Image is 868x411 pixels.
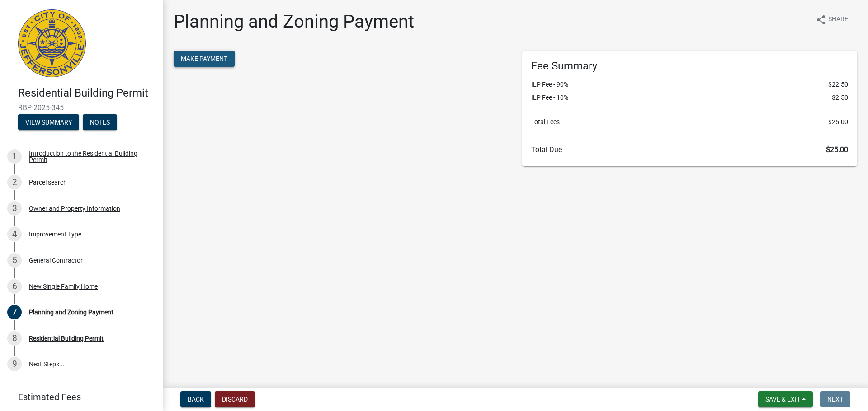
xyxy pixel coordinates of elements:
span: $2.50 [832,93,848,102]
h6: Total Due [531,145,848,154]
span: Back [188,396,204,403]
div: Parcel search [29,179,67,185]
div: 7 [7,305,22,319]
img: City of Jeffersonville, Indiana [18,9,86,77]
div: Owner and Property Information [29,205,120,212]
div: New Single Family Home [29,283,98,290]
div: 3 [7,201,22,216]
div: 8 [7,331,22,346]
wm-modal-confirm: Summary [18,119,79,126]
h4: Residential Building Permit [18,87,156,100]
div: Improvement Type [29,231,81,237]
span: $25.00 [826,145,848,154]
div: General Contractor [29,257,83,263]
h1: Planning and Zoning Payment [174,11,414,32]
button: Save & Exit [758,391,813,407]
li: ILP Fee - 90% [531,80,848,89]
span: RBP-2025-345 [18,103,145,112]
li: Total Fees [531,117,848,127]
span: $22.50 [828,80,848,89]
wm-modal-confirm: Notes [83,119,117,126]
button: Discard [215,391,255,407]
div: 9 [7,357,22,371]
button: Notes [83,114,117,130]
div: 4 [7,227,22,241]
span: Next [827,396,843,403]
div: 5 [7,253,22,268]
i: share [816,14,826,25]
span: Save & Exit [765,396,800,403]
button: Back [180,391,211,407]
div: 6 [7,279,22,294]
div: 2 [7,175,22,189]
span: $25.00 [828,117,848,127]
div: 1 [7,149,22,164]
span: Make Payment [181,55,227,62]
button: Next [820,391,850,407]
button: Make Payment [174,51,235,67]
button: View Summary [18,114,79,130]
div: Introduction to the Residential Building Permit [29,150,148,163]
a: Estimated Fees [7,388,148,406]
div: Residential Building Permit [29,335,104,342]
div: Planning and Zoning Payment [29,309,113,315]
h6: Fee Summary [531,60,848,73]
li: ILP Fee - 10% [531,93,848,102]
span: Share [828,14,848,25]
button: shareShare [808,11,855,28]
